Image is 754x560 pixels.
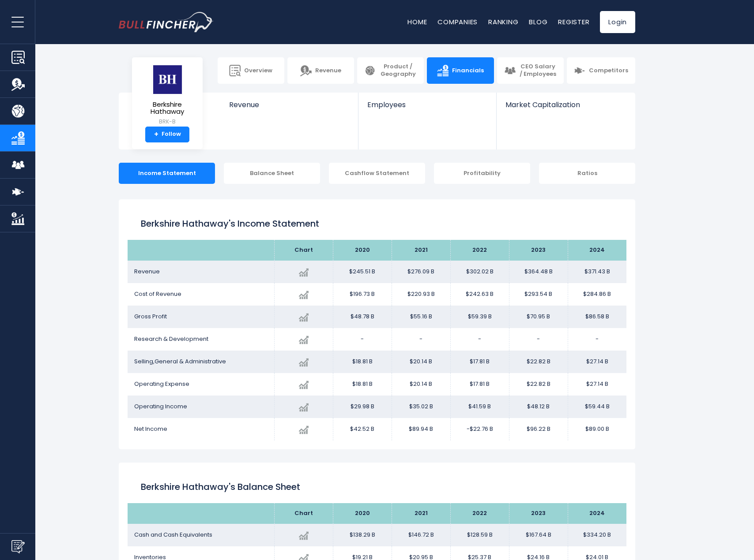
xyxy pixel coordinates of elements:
td: $196.73 B [333,283,392,306]
div: Ratios [539,163,635,184]
th: 2023 [509,503,568,524]
span: Selling,General & Administrative [134,357,226,366]
a: Ranking [488,17,518,26]
td: $27.14 B [568,373,626,396]
td: $302.02 B [450,261,509,283]
td: $55.16 B [392,306,450,328]
td: $42.52 B [333,418,392,441]
span: Overview [244,67,272,75]
a: Register [558,17,589,26]
th: 2021 [392,503,450,524]
td: - [392,328,450,351]
span: Revenue [229,101,350,109]
td: $59.44 B [568,396,626,418]
td: $276.09 B [392,261,450,283]
span: Cash and Cash Equivalents [134,530,212,539]
td: $89.00 B [568,418,626,441]
td: -$22.76 B [450,418,509,441]
span: Berkshire Hathaway [139,101,196,116]
th: 2024 [568,240,626,261]
td: $86.58 B [568,306,626,328]
td: $20.14 B [392,373,450,396]
td: $17.81 B [450,351,509,373]
td: $59.39 B [450,306,509,328]
td: $35.02 B [392,396,450,418]
a: Berkshire Hathaway BRK-B [139,64,196,127]
th: Chart [274,240,333,261]
td: $70.95 B [509,306,568,328]
a: Blog [529,17,547,26]
span: Net Income [134,425,167,433]
span: Competitors [589,67,628,75]
td: $18.81 B [333,351,392,373]
td: $41.59 B [450,396,509,418]
td: $146.72 B [392,524,450,546]
a: Companies [437,17,478,26]
a: Login [600,11,635,33]
span: Gross Profit [134,312,167,321]
th: 2020 [333,240,392,261]
strong: + [154,131,158,138]
th: 2023 [509,240,568,261]
div: Profitability [434,163,530,184]
a: Home [407,17,427,26]
a: Employees [358,93,496,124]
td: $96.22 B [509,418,568,441]
th: 2020 [333,503,392,524]
td: $364.48 B [509,261,568,283]
td: $18.81 B [333,373,392,396]
th: 2022 [450,503,509,524]
td: $20.14 B [392,351,450,373]
td: $89.94 B [392,418,450,441]
a: +Follow [145,127,189,142]
h2: Berkshire Hathaway's Balance Sheet [141,480,613,493]
td: $22.82 B [509,373,568,396]
div: Balance Sheet [224,163,320,184]
a: Product / Geography [357,57,424,84]
a: Revenue [287,57,354,84]
td: $245.51 B [333,261,392,283]
div: Income Statement [119,163,215,184]
span: Employees [367,101,487,109]
td: $48.12 B [509,396,568,418]
img: bullfincher logo [119,12,214,32]
td: $128.59 B [450,524,509,546]
td: $220.93 B [392,283,450,306]
th: 2022 [450,240,509,261]
a: CEO Salary / Employees [497,57,564,84]
td: - [509,328,568,351]
small: BRK-B [139,118,196,126]
td: $293.54 B [509,283,568,306]
td: - [450,328,509,351]
td: $371.43 B [568,261,626,283]
a: Go to homepage [119,12,214,32]
th: 2024 [568,503,626,524]
a: Revenue [220,93,358,124]
span: CEO Salary / Employees [519,63,557,78]
span: Cost of Revenue [134,290,181,298]
span: Revenue [315,67,341,75]
span: Market Capitalization [505,101,626,109]
a: Overview [218,57,284,84]
td: $334.20 B [568,524,626,546]
td: $138.29 B [333,524,392,546]
td: $242.63 B [450,283,509,306]
span: Revenue [134,267,160,276]
h1: Berkshire Hathaway's Income Statement [141,217,613,230]
a: Market Capitalization [497,93,634,124]
a: Financials [427,57,494,84]
th: 2021 [392,240,450,261]
td: $17.81 B [450,373,509,396]
span: Operating Income [134,402,187,411]
span: Research & Development [134,335,208,343]
span: Operating Expense [134,380,189,388]
td: $284.86 B [568,283,626,306]
td: $29.98 B [333,396,392,418]
span: Financials [452,67,484,75]
td: $167.64 B [509,524,568,546]
span: Product / Geography [379,63,417,78]
td: $27.14 B [568,351,626,373]
td: $48.78 B [333,306,392,328]
div: Cashflow Statement [329,163,425,184]
td: - [568,328,626,351]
